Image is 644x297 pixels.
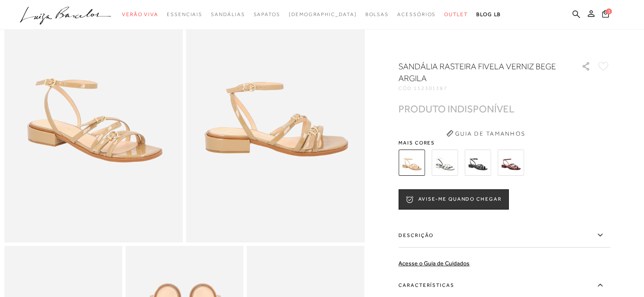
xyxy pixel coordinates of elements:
[167,11,202,17] span: Essenciais
[122,7,158,22] a: categoryNavScreenReaderText
[253,11,280,17] span: Sapatos
[398,86,568,91] div: CÓD:
[398,260,470,267] a: Acesse o Guia de Cuidados
[253,7,280,22] a: categoryNavScreenReaderText
[211,11,245,17] span: Sandálias
[398,189,509,210] button: AVISE-ME QUANDO CHEGAR
[476,11,501,17] span: BLOG LB
[289,11,357,17] span: [DEMOGRAPHIC_DATA]
[606,8,612,14] span: 1
[398,223,610,248] label: Descrição
[444,11,468,17] span: Outlet
[498,150,524,176] img: Sandália rasteira fivela verniz vinho
[365,7,389,22] a: categoryNavScreenReaderText
[443,127,528,140] button: Guia de Tamanhos
[397,11,436,17] span: Acessórios
[414,85,448,91] span: 112301387
[289,7,357,22] a: noSubCategoriesText
[444,7,468,22] a: categoryNavScreenReaderText
[397,7,436,22] a: categoryNavScreenReaderText
[398,150,425,176] img: SANDÁLIA RASTEIRA FIVELA VERNIZ BEGE ARGILA
[431,150,458,176] img: SANDÁLIA RASTEIRA FIVELA VERNIZ GELO
[398,60,557,84] h1: SANDÁLIA RASTEIRA FIVELA VERNIZ BEGE ARGILA
[365,11,389,17] span: Bolsas
[211,7,245,22] a: categoryNavScreenReaderText
[398,140,610,145] span: Mais cores
[167,7,202,22] a: categoryNavScreenReaderText
[476,7,501,22] a: BLOG LB
[464,150,491,176] img: SANDÁLIA RASTEIRA FIVELA VERNIZ PRETO
[600,9,611,21] button: 1
[398,104,514,113] div: PRODUTO INDISPONÍVEL
[122,11,158,17] span: Verão Viva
